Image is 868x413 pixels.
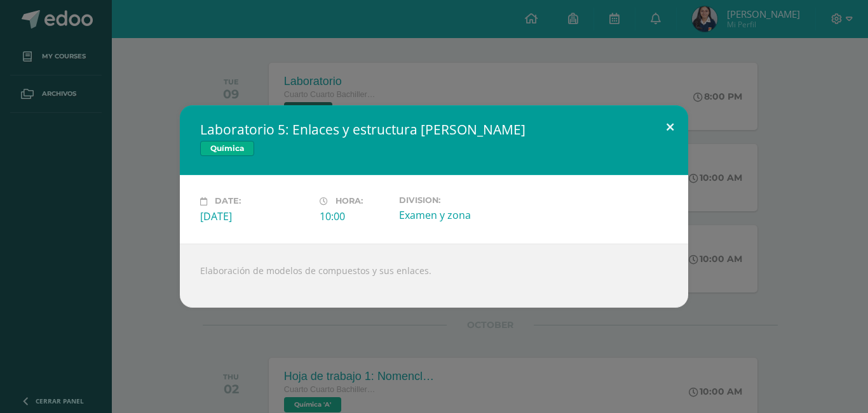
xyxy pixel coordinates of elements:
h2: Laboratorio 5: Enlaces y estructura [PERSON_NAME] [200,121,668,138]
div: 10:00 [320,209,389,223]
span: Hora: [336,197,363,206]
span: Date: [215,197,241,206]
span: Química [200,141,254,156]
div: Elaboración de modelos de compuestos y sus enlaces. [180,244,688,308]
div: [DATE] [200,209,309,223]
label: Division: [399,195,508,205]
div: Examen y zona [399,208,508,222]
button: Close (Esc) [652,105,688,148]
